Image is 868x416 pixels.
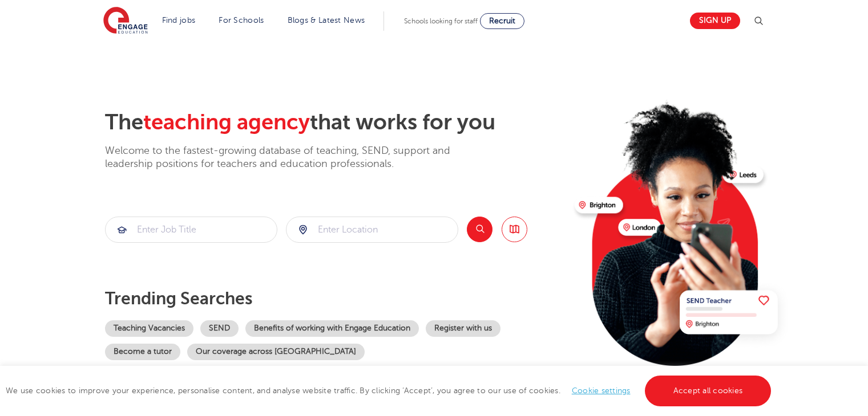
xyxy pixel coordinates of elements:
a: Recruit [480,13,524,29]
a: Blogs & Latest News [288,16,365,25]
span: Recruit [489,17,515,25]
span: We use cookies to improve your experience, personalise content, and analyse website traffic. By c... [6,386,774,395]
input: Submit [286,217,458,242]
a: For Schools [219,16,264,25]
a: Sign up [690,13,740,29]
img: Engage Education [103,7,148,35]
a: Benefits of working with Engage Education [245,320,419,337]
a: Accept all cookies [645,376,772,406]
a: SEND [200,320,239,337]
a: Our coverage across [GEOGRAPHIC_DATA] [187,344,365,360]
div: Submit [286,217,458,243]
div: Submit [105,217,277,243]
p: Welcome to the fastest-growing database of teaching, SEND, support and leadership positions for t... [105,144,482,171]
a: Become a tutor [105,344,180,360]
a: Register with us [426,320,500,337]
p: Trending searches [105,288,566,309]
input: Submit [106,217,277,242]
span: Schools looking for staff [404,17,478,25]
a: Teaching Vacancies [105,320,193,337]
a: Cookie settings [572,386,631,395]
a: Find jobs [162,16,196,25]
h2: The that works for you [105,109,566,136]
span: teaching agency [143,110,310,134]
button: Search [467,217,492,242]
